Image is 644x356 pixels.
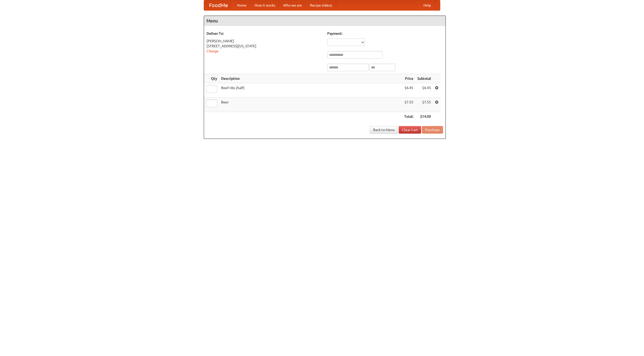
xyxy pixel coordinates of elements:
td: Beer [219,98,402,112]
td: Beef ribs (half) [219,83,402,98]
button: Purchase [422,126,443,134]
a: Who we are [279,0,306,10]
th: Qty [204,74,219,83]
td: $7.55 [415,98,433,112]
th: $14.00 [415,112,433,121]
td: $6.45 [415,83,433,98]
th: Price [402,74,415,83]
a: Recipe videos [306,0,336,10]
a: Clear Cart [399,126,421,134]
a: Change [207,49,219,53]
a: Back to Menu [370,126,398,134]
th: Description [219,74,402,83]
a: How it works [251,0,279,10]
td: $7.55 [402,98,415,112]
th: Total: [402,112,415,121]
th: Subtotal [415,74,433,83]
div: [STREET_ADDRESS][US_STATE] [207,44,322,49]
a: FoodMe [204,0,233,10]
h5: Payment: [327,31,443,36]
a: Home [233,0,251,10]
h4: Menu [204,16,446,26]
a: Help [419,0,435,10]
div: [PERSON_NAME] [207,38,322,44]
td: $6.45 [402,83,415,98]
h5: Deliver To: [207,31,322,36]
